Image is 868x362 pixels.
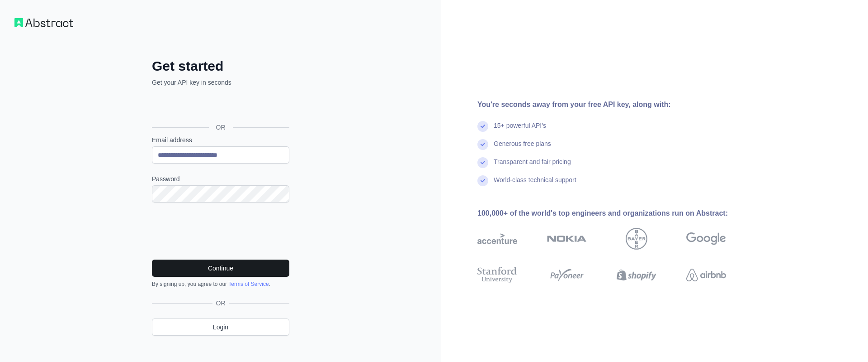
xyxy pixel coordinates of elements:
[477,139,488,150] img: check mark
[477,265,517,285] img: stanford university
[209,123,233,132] span: OR
[477,99,755,110] div: You're seconds away from your free API key, along with:
[152,78,289,87] p: Get your API key in seconds
[152,213,289,249] iframe: reCAPTCHA
[477,157,488,168] img: check mark
[477,228,517,250] img: accenture
[152,174,289,183] label: Password
[477,208,755,219] div: 100,000+ of the world's top engineers and organizations run on Abstract:
[494,175,576,193] div: World-class technical support
[477,175,488,186] img: check mark
[686,265,726,285] img: airbnb
[14,18,73,27] img: Workflow
[547,228,587,250] img: nokia
[147,97,292,117] iframe: Кнопка "Войти с аккаунтом Google"
[617,265,656,285] img: shopify
[686,228,726,250] img: google
[494,139,551,157] div: Generous free plans
[477,121,488,132] img: check mark
[152,280,289,288] div: By signing up, you agree to our .
[152,319,289,336] a: Login
[626,228,647,250] img: bayer
[152,135,289,145] label: Email address
[152,97,288,117] div: Войти с аккаунтом Google (откроется в новой вкладке)
[152,58,289,74] h2: Get started
[494,121,546,139] div: 15+ powerful API's
[228,281,269,287] a: Terms of Service
[547,265,587,285] img: payoneer
[212,299,229,308] span: OR
[494,157,571,175] div: Transparent and fair pricing
[152,260,289,277] button: Continue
